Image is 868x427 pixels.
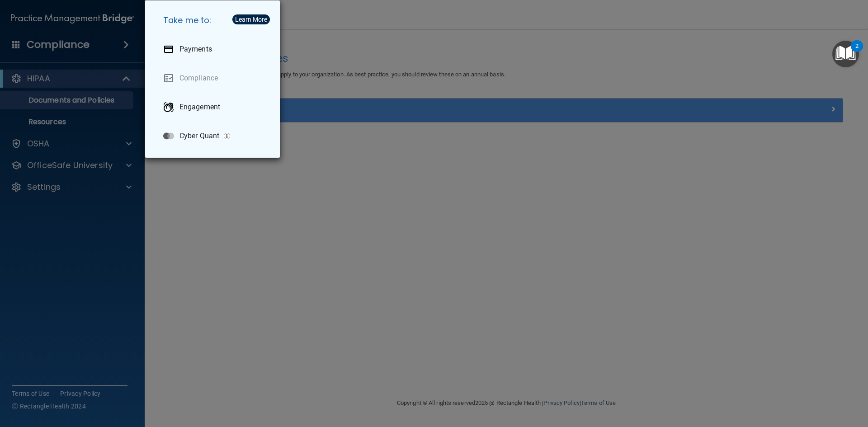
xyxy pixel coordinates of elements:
[156,37,273,62] a: Payments
[832,41,859,67] button: Open Resource Center, 2 new notifications
[179,131,219,141] p: Cyber Quant
[179,45,212,54] p: Payments
[855,46,859,58] div: 2
[232,14,270,24] button: Learn More
[156,66,273,91] a: Compliance
[235,16,267,23] div: Learn More
[156,94,273,120] a: Engagement
[156,123,273,149] a: Cyber Quant
[156,8,273,33] h5: Take me to:
[179,103,220,112] p: Engagement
